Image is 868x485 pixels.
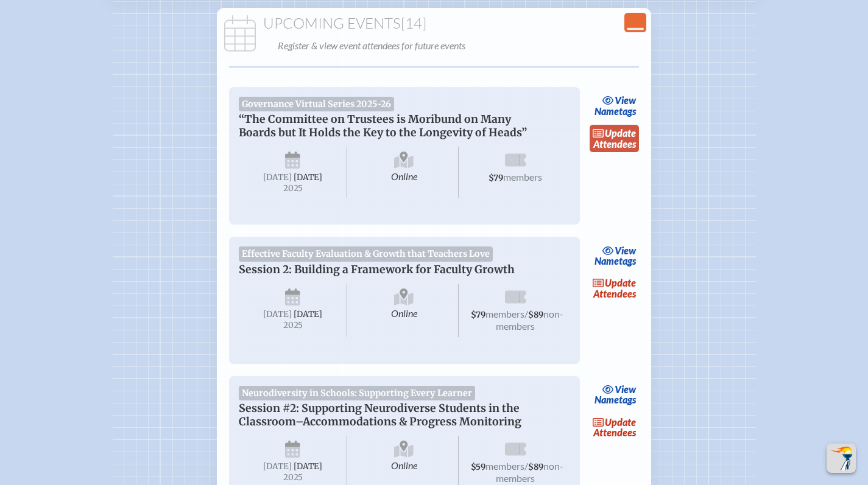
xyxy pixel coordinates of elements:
a: updateAttendees [590,413,640,441]
span: $89 [528,462,543,472]
span: Neurodiversity in Schools: Supporting Every Learner [239,386,476,400]
h1: Upcoming Events [222,15,647,32]
span: Session #2: Supporting Neurodiverse Students in the Classroom–Accommodations & Progress Monitoring [239,402,521,428]
a: viewNametags [591,381,640,409]
span: Online [350,284,459,337]
a: updateAttendees [590,274,640,302]
span: 2025 [249,473,337,482]
p: Register & view event attendees for future events [278,37,644,54]
span: 2025 [249,184,337,193]
span: [14] [401,14,426,32]
span: [DATE] [263,309,292,319]
span: $79 [471,310,485,320]
a: viewNametags [591,92,640,120]
span: [DATE] [294,461,322,472]
img: To the top [829,446,853,470]
span: update [605,277,636,288]
span: $59 [471,462,485,472]
span: Session 2: Building a Framework for Faculty Growth [239,263,515,276]
span: Effective Faculty Evaluation & Growth that Teachers Love [239,246,493,261]
a: viewNametags [591,242,640,270]
span: [DATE] [263,172,292,183]
span: non-members [496,460,563,484]
span: [DATE] [294,172,322,183]
span: view [615,383,636,395]
span: / [524,308,528,319]
span: update [605,127,636,139]
span: “The Committee on Trustees is Moribund on Many Boards but It Holds the Key to the Longevity of He... [239,113,527,139]
span: members [485,308,524,319]
span: $89 [528,310,543,320]
span: members [503,171,542,183]
button: Scroll Top [827,444,856,473]
span: non-members [496,308,563,332]
span: / [524,460,528,472]
span: 2025 [249,321,337,330]
span: $79 [489,173,503,183]
span: Online [350,147,459,198]
span: view [615,245,636,256]
a: updateAttendees [590,125,640,153]
span: [DATE] [294,309,322,319]
span: view [615,94,636,106]
span: members [485,460,524,472]
span: Governance Virtual Series 2025-26 [239,97,395,111]
span: [DATE] [263,461,292,472]
span: update [605,416,636,428]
